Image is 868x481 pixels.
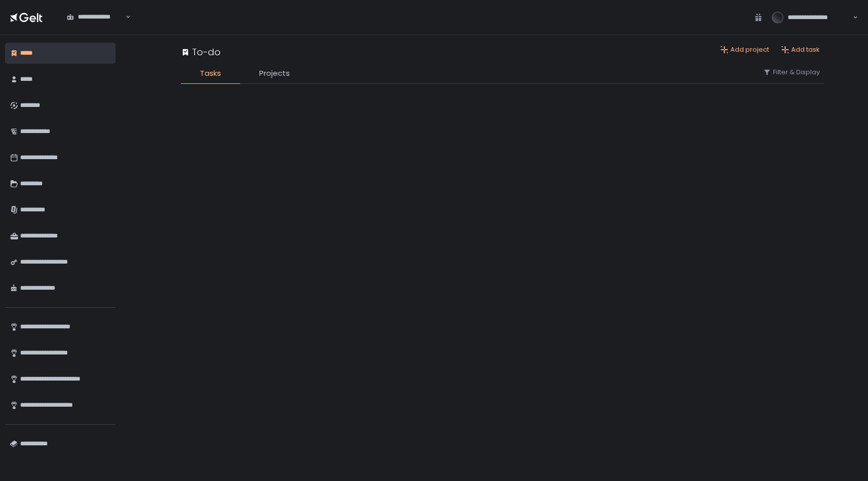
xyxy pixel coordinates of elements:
[200,68,221,79] span: Tasks
[181,45,221,59] div: To-do
[763,68,820,77] button: Filter & Display
[60,7,131,28] div: Search for option
[720,45,769,54] button: Add project
[124,12,125,22] input: Search for option
[259,68,290,79] span: Projects
[781,45,820,54] button: Add task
